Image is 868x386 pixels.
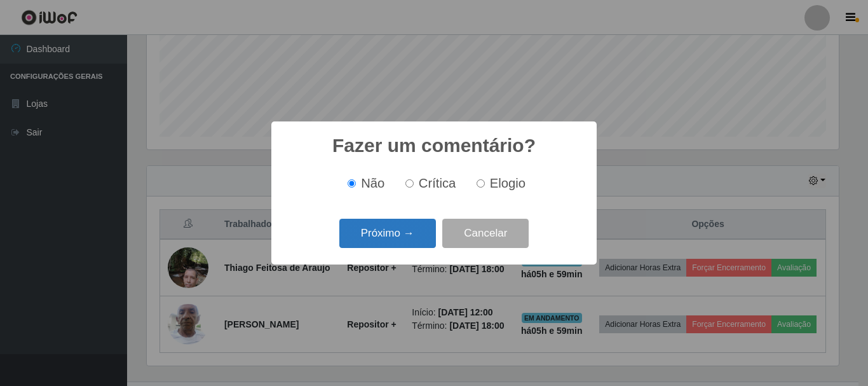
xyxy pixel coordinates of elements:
input: Crítica [405,179,414,188]
span: Crítica [419,176,456,190]
span: Elogio [490,176,526,190]
button: Cancelar [442,219,529,249]
button: Próximo → [339,219,436,249]
input: Não [348,179,356,188]
input: Elogio [477,179,485,188]
h2: Fazer um comentário? [332,134,536,157]
span: Não [361,176,384,190]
